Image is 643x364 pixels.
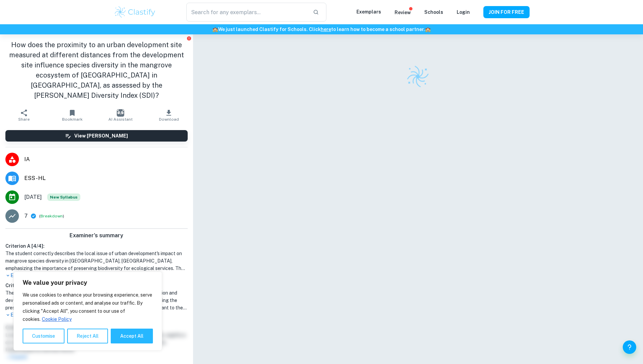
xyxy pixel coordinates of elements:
h1: The student identifies and describes a strategy for balancing conservation and development in the... [5,289,188,311]
span: [DATE] [24,193,42,201]
p: We use cookies to enhance your browsing experience, serve personalised ads or content, and analys... [23,291,153,323]
span: Bookmark [62,117,83,122]
img: AI Assistant [117,109,124,117]
button: Reject All [67,329,108,343]
img: Clastify logo [114,5,157,19]
h6: Criterion B [ 2 / 4 ]: [5,282,188,289]
div: We value your privacy [14,272,162,351]
p: Exemplars [356,8,381,16]
span: 🏫 [212,27,218,32]
span: New Syllabus [47,193,80,201]
p: Expand [5,311,188,318]
button: Bookmark [48,106,97,125]
p: 7 [24,212,28,220]
p: Review [395,9,411,16]
a: Cookie Policy [42,316,72,322]
span: AI Assistant [108,117,133,122]
span: 🏫 [425,27,431,32]
span: ESS - HL [24,174,188,182]
input: Search for any exemplars... [186,3,307,22]
img: Clastify logo [406,64,430,89]
button: Breakdown [41,213,63,219]
p: We value your privacy [23,279,153,287]
span: ( ) [39,213,64,219]
button: Help and Feedback [623,340,636,354]
h1: The student correctly describes the local issue of urban development's impact on mangrove species... [5,250,188,272]
button: JOIN FOR FREE [483,6,530,18]
a: Login [457,9,470,15]
h6: View [PERSON_NAME] [74,132,128,140]
h1: How does the proximity to an urban development site measured at different distances from the deve... [5,40,188,100]
h6: We just launched Clastify for Schools. Click to learn how to become a school partner. [1,26,642,33]
a: Schools [424,9,443,15]
h6: Examiner's summary [3,232,190,240]
span: Download [159,117,179,122]
button: Customise [23,329,64,343]
h6: Criterion A [ 4 / 4 ]: [5,242,188,250]
button: Report issue [187,36,192,41]
a: here [321,27,331,32]
button: Accept All [111,329,153,343]
p: Expand [5,272,188,279]
button: AI Assistant [97,106,145,125]
span: Share [18,117,30,122]
span: IA [24,155,188,163]
div: Starting from the May 2026 session, the ESS IA requirements have changed. We created this exempla... [47,193,80,201]
button: View [PERSON_NAME] [5,130,188,142]
button: Download [145,106,193,125]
